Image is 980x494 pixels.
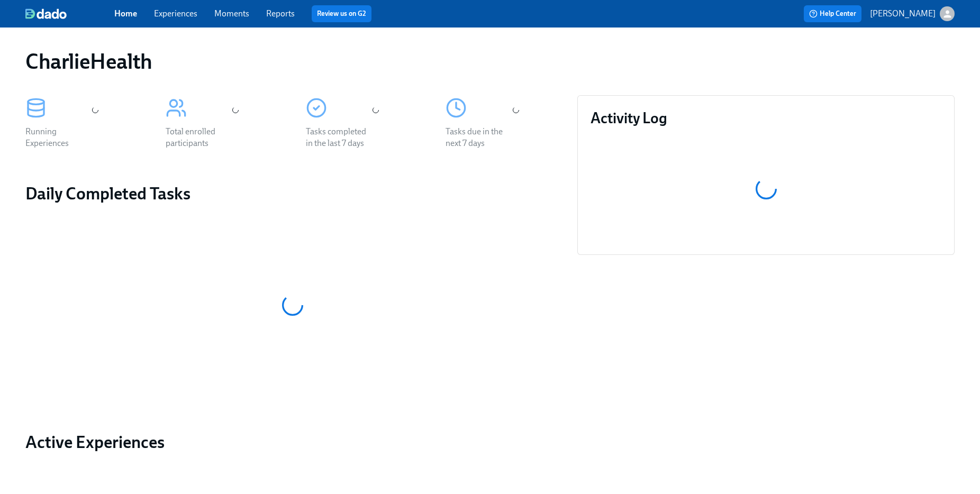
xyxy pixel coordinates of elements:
[214,8,249,19] a: Moments
[25,183,560,204] h2: Daily Completed Tasks
[312,5,371,22] button: Review us on G2
[317,8,366,19] a: Review us on G2
[25,8,67,19] img: dado
[870,6,955,21] button: [PERSON_NAME]
[809,8,856,19] span: Help Center
[266,8,295,19] a: Reports
[446,126,513,149] div: Tasks due in the next 7 days
[25,432,560,453] a: Active Experiences
[306,126,374,149] div: Tasks completed in the last 7 days
[114,8,137,19] a: Home
[870,8,936,20] p: [PERSON_NAME]
[804,5,861,22] button: Help Center
[166,126,233,149] div: Total enrolled participants
[591,108,941,127] h3: Activity Log
[25,126,93,149] div: Running Experiences
[25,8,114,19] a: dado
[154,8,197,19] a: Experiences
[25,49,152,74] h1: CharlieHealth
